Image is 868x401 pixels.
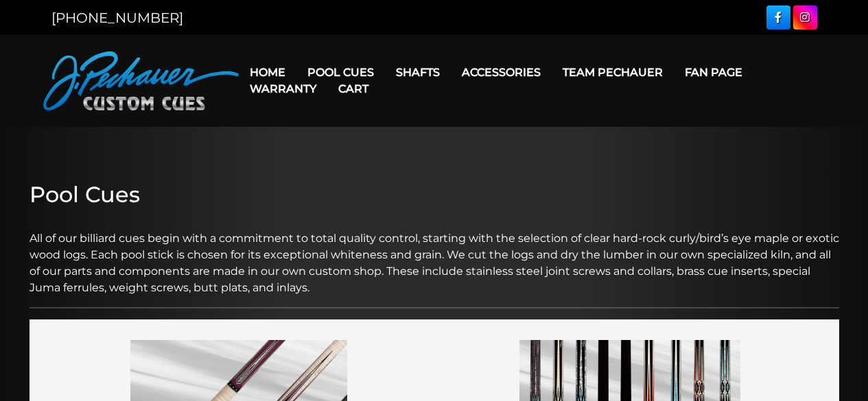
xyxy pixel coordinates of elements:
a: Pool Cues [296,55,385,90]
img: Pechauer Custom Cues [43,51,239,110]
p: All of our billiard cues begin with a commitment to total quality control, starting with the sele... [30,214,839,296]
a: Cart [327,71,379,106]
h2: Pool Cues [30,182,839,208]
a: Fan Page [674,55,753,90]
a: Shafts [385,55,451,90]
a: Team Pechauer [552,55,674,90]
a: Warranty [239,71,327,106]
a: Accessories [451,55,552,90]
a: Home [239,55,296,90]
a: [PHONE_NUMBER] [51,10,183,26]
